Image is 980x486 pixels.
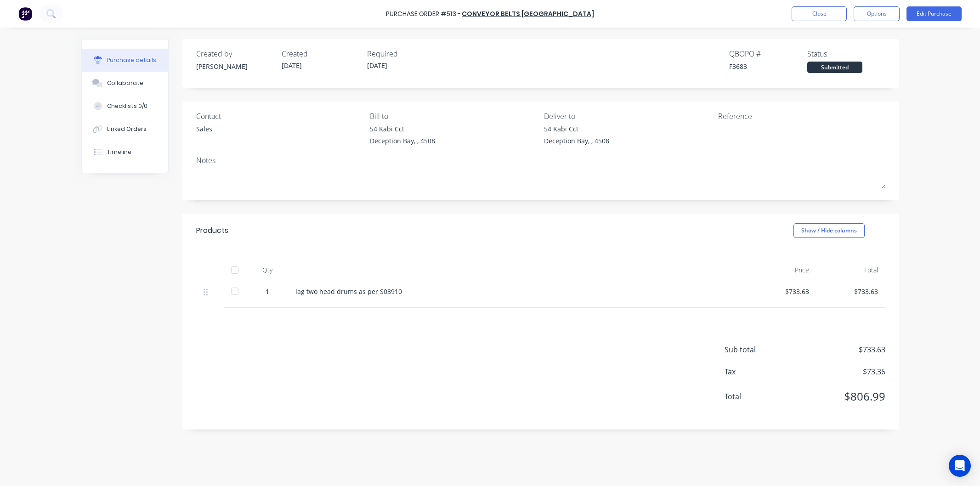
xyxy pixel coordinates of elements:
[729,62,807,71] div: F3683
[196,155,885,166] div: Notes
[748,261,816,279] div: Price
[370,124,435,134] div: 54 Kabi Cct
[82,95,168,118] button: Checklists 0/0
[196,62,274,71] div: [PERSON_NAME]
[107,56,156,64] div: Purchase details
[196,48,274,59] div: Created by
[718,111,885,122] div: Reference
[107,125,147,133] div: Linked Orders
[247,261,288,279] div: Qty
[370,136,435,146] div: Deception Bay, , 4508
[196,124,212,134] div: Sales
[793,388,885,405] span: $806.99
[82,118,168,141] button: Linked Orders
[854,6,900,21] button: Options
[725,366,793,377] span: Tax
[370,111,537,122] div: Bill to
[807,62,862,73] div: Submitted
[82,72,168,95] button: Collaborate
[793,344,885,355] span: $733.63
[725,344,793,355] span: Sub total
[792,6,847,21] button: Close
[386,9,461,19] div: Purchase Order #513 -
[906,6,962,21] button: Edit Purchase
[107,102,147,110] div: Checklists 0/0
[107,148,131,156] div: Timeline
[793,223,865,238] button: Show / Hide columns
[254,287,281,296] div: 1
[462,9,594,18] a: Conveyor Belts [GEOGRAPHIC_DATA]
[544,111,711,122] div: Deliver to
[793,366,885,377] span: $73.36
[755,287,809,296] div: $733.63
[295,287,740,296] div: lag two head drums as per S03910
[82,141,168,164] button: Timeline
[107,79,143,87] div: Collaborate
[949,455,971,477] div: Open Intercom Messenger
[729,48,807,59] div: QBO PO #
[807,48,885,59] div: Status
[196,111,363,122] div: Contact
[18,7,32,21] img: Factory
[82,49,168,72] button: Purchase details
[282,48,360,59] div: Created
[816,261,885,279] div: Total
[196,225,228,236] div: Products
[824,287,878,296] div: $733.63
[544,124,609,134] div: 54 Kabi Cct
[544,136,609,146] div: Deception Bay, , 4508
[725,391,793,402] span: Total
[367,48,445,59] div: Required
